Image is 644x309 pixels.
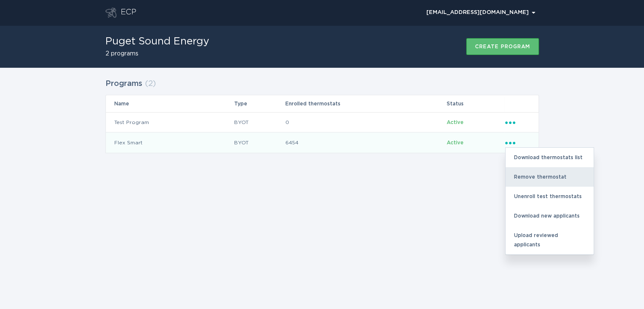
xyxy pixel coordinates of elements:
h2: Programs [105,76,142,91]
div: Popover menu [423,6,539,19]
h1: Puget Sound Energy [105,36,209,47]
span: Active [447,140,464,145]
td: Flex Smart [106,132,234,153]
div: Download thermostats list [506,148,594,167]
span: ( 2 ) [145,80,156,88]
button: Create program [466,38,539,55]
div: Popover menu [505,118,530,127]
div: Unenroll test thermostats [506,187,594,206]
td: BYOT [234,112,285,132]
tr: 99594c4f6ff24edb8ece91689c11225c [106,112,539,132]
th: Type [234,95,285,112]
button: Open user account details [423,6,539,19]
div: Remove thermostat [506,167,594,187]
td: 6454 [285,132,446,153]
td: 0 [285,112,446,132]
button: Go to dashboard [105,8,116,18]
tr: 5f1247f2c0434ff9aaaf0393365fb9fe [106,132,539,153]
td: BYOT [234,132,285,153]
div: Create program [475,44,530,49]
tr: Table Headers [106,95,539,112]
td: Test Program [106,112,234,132]
th: Enrolled thermostats [285,95,446,112]
span: Active [447,120,464,125]
div: [EMAIL_ADDRESS][DOMAIN_NAME] [426,10,535,15]
th: Name [106,95,234,112]
div: Upload reviewed applicants [506,226,594,254]
div: ECP [121,8,136,18]
th: Status [446,95,505,112]
h2: 2 programs [105,51,209,57]
div: Download new applicants [506,206,594,226]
